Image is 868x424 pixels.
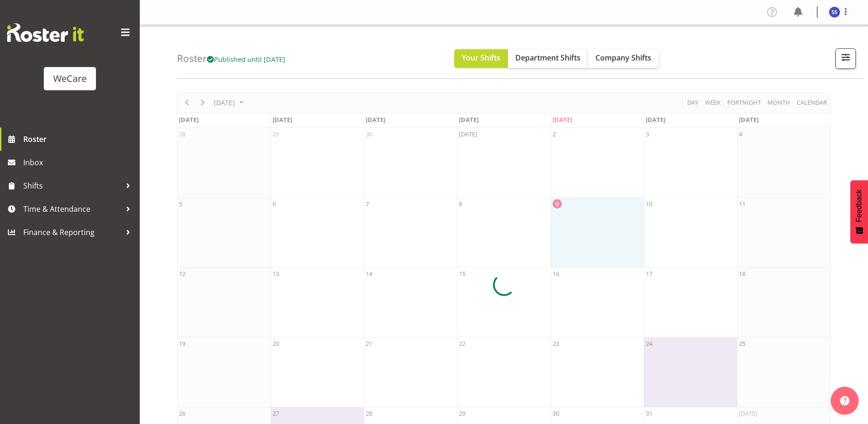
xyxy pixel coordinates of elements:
span: Inbox [23,155,135,169]
button: Company Shifts [588,49,659,68]
span: Published until [DATE] [207,54,285,64]
span: Finance & Reporting [23,225,121,239]
img: help-xxl-2.png [840,396,849,405]
div: WeCare [53,72,87,86]
span: Shifts [23,179,121,193]
span: Department Shifts [515,53,581,63]
span: Your Shifts [462,53,500,63]
img: sara-sherwin11955.jpg [829,7,840,18]
button: Filter Shifts [835,48,856,69]
span: Time & Attendance [23,202,121,216]
img: Rosterit website logo [7,23,84,42]
h4: Roster [177,53,285,64]
button: Department Shifts [508,49,588,68]
span: Feedback [855,189,863,222]
span: Roster [23,132,135,146]
button: Feedback - Show survey [850,180,868,243]
span: Company Shifts [595,53,651,63]
button: Your Shifts [454,49,508,68]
